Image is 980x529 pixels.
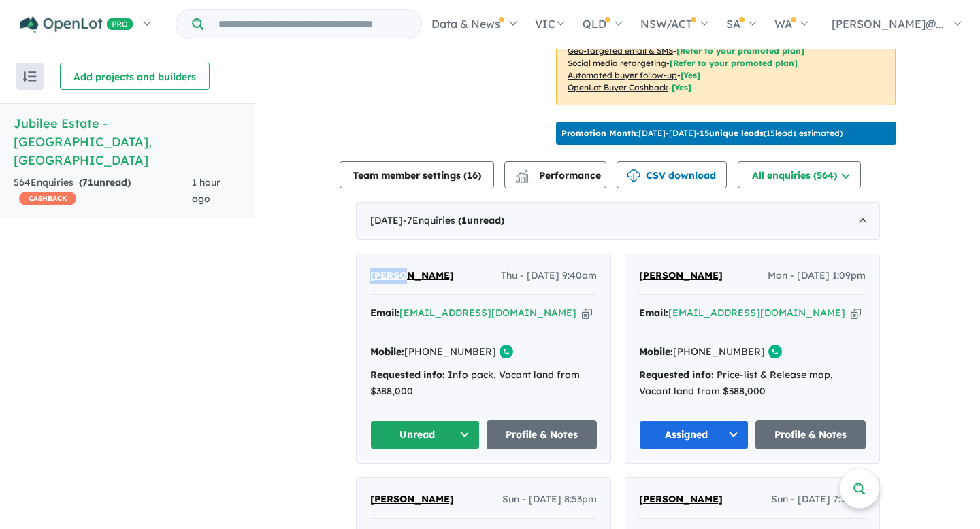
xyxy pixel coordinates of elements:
[673,345,765,358] a: [PHONE_NUMBER]
[356,202,880,240] div: [DATE]
[370,269,454,281] span: [PERSON_NAME]
[639,269,723,281] span: [PERSON_NAME]
[370,369,445,381] strong: Requested info:
[755,420,866,449] a: Profile & Notes
[561,127,843,139] p: [DATE] - [DATE] - ( 15 leads estimated)
[461,214,467,226] span: 1
[458,214,504,226] strong: ( unread)
[700,128,764,138] b: 15 unique leads
[851,306,861,320] button: Copy
[832,17,944,31] span: [PERSON_NAME]@...
[501,268,597,284] span: Thu - [DATE] 9:40am
[515,174,529,183] img: bar-chart.svg
[738,161,861,188] button: All enquiries (564)
[502,492,597,508] span: Sun - [DATE] 8:53pm
[676,46,804,56] span: [Refer to your promoted plan]
[568,70,677,80] u: Automated buyer follow-up
[568,46,673,56] u: Geo-targeted email & SMS
[403,214,504,226] span: - 7 Enquir ies
[14,175,192,207] div: 564 Enquir ies
[370,367,597,400] div: Info pack, Vacant land from $388,000
[639,367,866,400] div: Price-list & Release map, Vacant land from $388,000
[681,70,700,80] span: [Yes]
[399,307,576,319] a: [EMAIL_ADDRESS][DOMAIN_NAME]
[561,128,638,138] b: Promotion Month:
[192,176,220,205] span: 1 hour ago
[19,192,76,205] span: CASHBACK
[639,492,723,508] a: [PERSON_NAME]
[20,16,133,33] img: Openlot PRO Logo White
[672,82,691,92] span: [Yes]
[340,161,494,188] button: Team member settings (16)
[582,306,592,320] button: Copy
[627,169,640,183] img: download icon
[467,169,478,182] span: 16
[516,169,528,177] img: line-chart.svg
[639,307,668,319] strong: Email:
[370,268,454,284] a: [PERSON_NAME]
[404,345,496,358] a: [PHONE_NUMBER]
[568,58,666,68] u: Social media retargeting
[82,176,93,188] span: 71
[504,161,606,188] button: Performance
[60,63,210,90] button: Add projects and builders
[206,10,419,39] input: Try estate name, suburb, builder or developer
[768,268,866,284] span: Mon - [DATE] 1:09pm
[23,71,37,82] img: sort.svg
[668,307,845,319] a: [EMAIL_ADDRESS][DOMAIN_NAME]
[370,420,480,449] button: Unread
[639,369,714,381] strong: Requested info:
[370,345,404,358] strong: Mobile:
[487,420,597,449] a: Profile & Notes
[517,169,601,182] span: Performance
[14,114,241,169] h5: Jubilee Estate - [GEOGRAPHIC_DATA] , [GEOGRAPHIC_DATA]
[639,493,723,505] span: [PERSON_NAME]
[639,345,673,358] strong: Mobile:
[670,58,798,68] span: [Refer to your promoted plan]
[370,493,454,505] span: [PERSON_NAME]
[568,82,668,92] u: OpenLot Buyer Cashback
[639,268,723,284] a: [PERSON_NAME]
[370,492,454,508] a: [PERSON_NAME]
[639,420,749,449] button: Assigned
[617,161,727,188] button: CSV download
[771,492,866,508] span: Sun - [DATE] 7:15pm
[79,176,131,188] strong: ( unread)
[370,307,399,319] strong: Email:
